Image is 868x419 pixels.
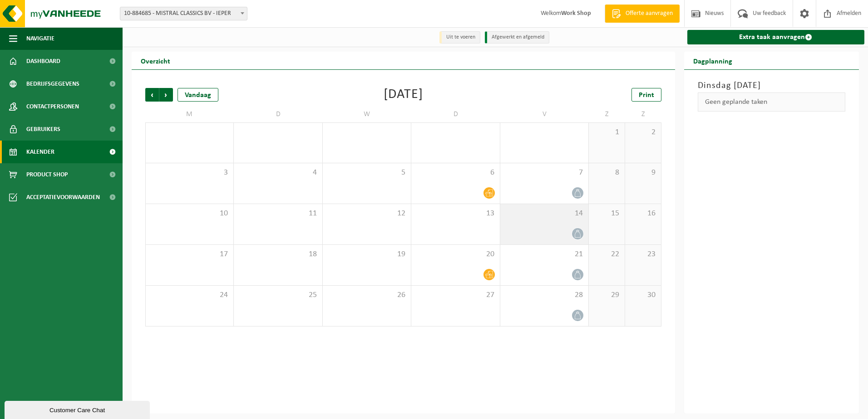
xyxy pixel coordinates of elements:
[384,88,423,102] div: [DATE]
[500,106,589,122] td: V
[5,399,152,419] iframe: chat widget
[411,106,500,122] td: D
[593,249,620,259] span: 22
[327,209,406,219] span: 12
[238,249,317,259] span: 18
[327,168,406,178] span: 5
[327,290,406,300] span: 26
[505,249,584,259] span: 21
[639,92,654,99] span: Print
[327,249,406,259] span: 19
[505,209,584,219] span: 14
[26,73,79,95] span: Bedrijfsgegevens
[439,31,480,44] li: Uit te voeren
[132,52,179,69] h2: Overzicht
[238,209,317,219] span: 11
[623,9,675,18] span: Offerte aanvragen
[625,106,661,122] td: Z
[589,106,625,122] td: Z
[593,168,620,178] span: 8
[416,249,495,259] span: 20
[416,290,495,300] span: 27
[150,249,229,259] span: 17
[26,186,100,209] span: Acceptatievoorwaarden
[323,106,411,122] td: W
[26,27,54,50] span: Navigatie
[630,127,656,137] span: 2
[145,88,159,102] span: Vorige
[145,106,234,122] td: M
[238,168,317,178] span: 4
[630,249,656,259] span: 23
[26,163,68,186] span: Product Shop
[26,118,60,141] span: Gebruikers
[631,88,661,102] a: Print
[605,5,680,23] a: Offerte aanvragen
[120,7,247,20] span: 10-884685 - MISTRAL CLASSICS BV - IEPER
[26,141,54,163] span: Kalender
[238,290,317,300] span: 25
[630,290,656,300] span: 30
[416,168,495,178] span: 6
[593,209,620,219] span: 15
[561,10,591,17] strong: Work Shop
[687,30,865,44] a: Extra taak aanvragen
[150,209,229,219] span: 10
[684,52,741,69] h2: Dagplanning
[630,209,656,219] span: 16
[593,290,620,300] span: 29
[505,168,584,178] span: 7
[416,209,495,219] span: 13
[26,95,79,118] span: Contactpersonen
[150,168,229,178] span: 3
[698,93,846,112] div: Geen geplande taken
[234,106,322,122] td: D
[159,88,173,102] span: Volgende
[505,290,584,300] span: 28
[630,168,656,178] span: 9
[698,79,846,93] h3: Dinsdag [DATE]
[485,31,549,44] li: Afgewerkt en afgemeld
[593,127,620,137] span: 1
[120,7,247,20] span: 10-884685 - MISTRAL CLASSICS BV - IEPER
[26,50,60,73] span: Dashboard
[150,290,229,300] span: 24
[178,88,218,102] div: Vandaag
